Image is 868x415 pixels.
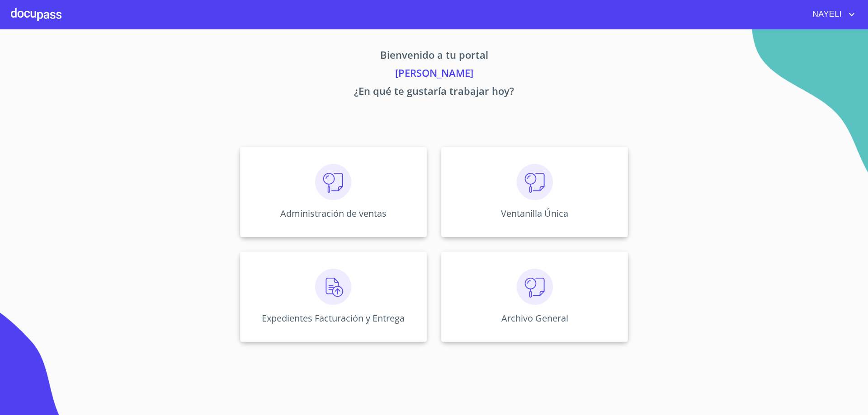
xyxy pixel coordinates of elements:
img: consulta.png [517,269,553,305]
p: ¿En qué te gustaría trabajar hoy? [156,84,712,102]
p: Ventanilla Única [501,207,568,219]
p: Administración de ventas [280,207,387,219]
p: [PERSON_NAME] [156,65,712,84]
p: Expedientes Facturación y Entrega [262,312,405,324]
img: consulta.png [517,164,553,200]
button: account of current user [806,7,857,22]
img: carga.png [315,269,351,305]
p: Bienvenido a tu portal [156,47,712,65]
p: Archivo General [501,312,568,324]
span: NAYELI [806,7,846,22]
img: consulta.png [315,164,351,200]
